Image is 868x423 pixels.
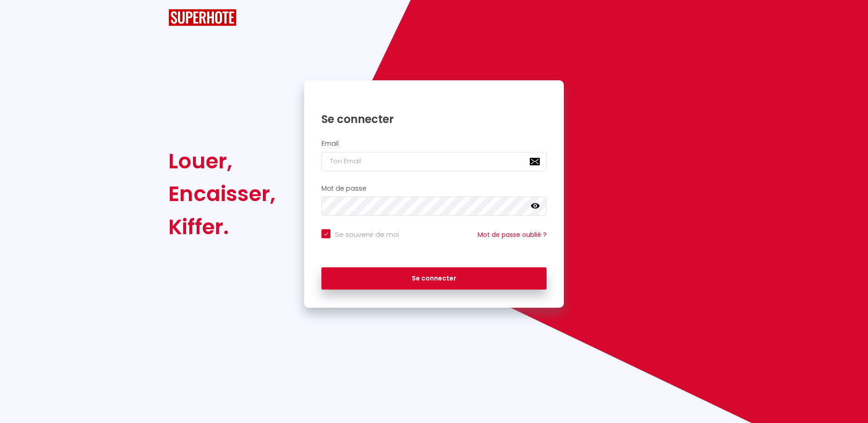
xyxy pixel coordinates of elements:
[478,230,547,239] a: Mot de passe oublié ?
[168,145,276,177] div: Louer,
[321,267,547,290] button: Se connecter
[168,211,276,243] div: Kiffer.
[321,185,547,192] h2: Mot de passe
[168,9,237,26] img: SuperHote logo
[321,112,547,126] h1: Se connecter
[168,177,276,210] div: Encaisser,
[321,152,547,171] input: Ton Email
[321,140,547,148] h2: Email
